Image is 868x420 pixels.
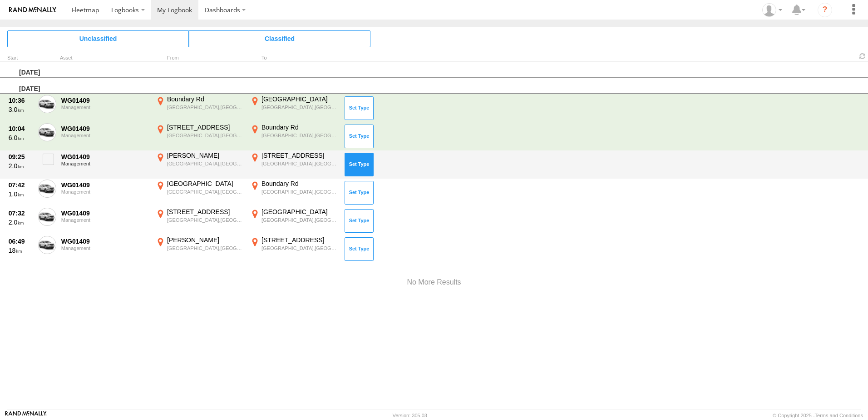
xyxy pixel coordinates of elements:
[815,413,863,418] a: Terms and Conditions
[167,180,244,188] div: [GEOGRAPHIC_DATA]
[759,3,785,17] div: Craig Lipsey
[9,209,33,217] div: 07:32
[189,30,370,47] span: Click to view Classified Trips
[9,246,33,255] div: 18
[9,153,33,161] div: 09:25
[818,3,832,17] i: ?
[345,125,374,148] button: Click to Set
[167,104,244,110] div: [GEOGRAPHIC_DATA],[GEOGRAPHIC_DATA]
[9,162,33,170] div: 2.0
[249,123,340,150] label: Click to View Event Location
[154,151,245,178] label: Click to View Event Location
[261,104,338,110] div: [GEOGRAPHIC_DATA],[GEOGRAPHIC_DATA]
[154,208,245,234] label: Click to View Event Location
[249,236,340,262] label: Click to View Event Location
[345,237,374,261] button: Click to Set
[393,413,427,418] div: Version: 305.03
[167,160,244,167] div: [GEOGRAPHIC_DATA],[GEOGRAPHIC_DATA]
[61,105,149,110] div: Management
[61,181,149,189] div: WG01409
[9,218,33,226] div: 2.0
[261,160,338,167] div: [GEOGRAPHIC_DATA],[GEOGRAPHIC_DATA]
[167,132,244,139] div: [GEOGRAPHIC_DATA],[GEOGRAPHIC_DATA]
[249,180,340,206] label: Click to View Event Location
[9,7,56,13] img: rand-logo.svg
[261,236,338,244] div: [STREET_ADDRESS]
[61,161,149,166] div: Management
[9,181,33,189] div: 07:42
[167,245,244,251] div: [GEOGRAPHIC_DATA],[GEOGRAPHIC_DATA]
[154,123,245,150] label: Click to View Event Location
[61,153,149,161] div: WG01409
[60,56,151,60] div: Asset
[154,180,245,206] label: Click to View Event Location
[261,132,338,139] div: [GEOGRAPHIC_DATA],[GEOGRAPHIC_DATA]
[167,95,244,103] div: Boundary Rd
[857,52,868,60] span: Refresh
[261,189,338,195] div: [GEOGRAPHIC_DATA],[GEOGRAPHIC_DATA]
[261,245,338,251] div: [GEOGRAPHIC_DATA],[GEOGRAPHIC_DATA]
[5,411,47,420] a: Visit our Website
[261,180,338,188] div: Boundary Rd
[7,56,35,60] div: Click to Sort
[167,123,244,131] div: [STREET_ADDRESS]
[167,236,244,244] div: [PERSON_NAME]
[249,95,340,121] label: Click to View Event Location
[9,125,33,133] div: 10:04
[167,189,244,195] div: [GEOGRAPHIC_DATA],[GEOGRAPHIC_DATA]
[154,95,245,121] label: Click to View Event Location
[261,151,338,160] div: [STREET_ADDRESS]
[61,96,149,105] div: WG01409
[61,209,149,217] div: WG01409
[167,151,244,160] div: [PERSON_NAME]
[9,96,33,105] div: 10:36
[9,190,33,198] div: 1.0
[261,208,338,216] div: [GEOGRAPHIC_DATA]
[61,217,149,223] div: Management
[345,96,374,120] button: Click to Set
[61,245,149,251] div: Management
[167,217,244,223] div: [GEOGRAPHIC_DATA],[GEOGRAPHIC_DATA]
[345,181,374,205] button: Click to Set
[249,208,340,234] label: Click to View Event Location
[261,123,338,131] div: Boundary Rd
[61,133,149,138] div: Management
[261,95,338,103] div: [GEOGRAPHIC_DATA]
[9,237,33,245] div: 06:49
[345,153,374,176] button: Click to Set
[9,134,33,142] div: 6.0
[9,105,33,114] div: 3.0
[61,125,149,133] div: WG01409
[249,56,340,60] div: To
[61,189,149,195] div: Management
[773,413,863,418] div: © Copyright 2025 -
[7,30,189,47] span: Click to view Unclassified Trips
[154,56,245,60] div: From
[167,208,244,216] div: [STREET_ADDRESS]
[249,151,340,178] label: Click to View Event Location
[61,237,149,245] div: WG01409
[261,217,338,223] div: [GEOGRAPHIC_DATA],[GEOGRAPHIC_DATA]
[345,209,374,233] button: Click to Set
[154,236,245,262] label: Click to View Event Location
